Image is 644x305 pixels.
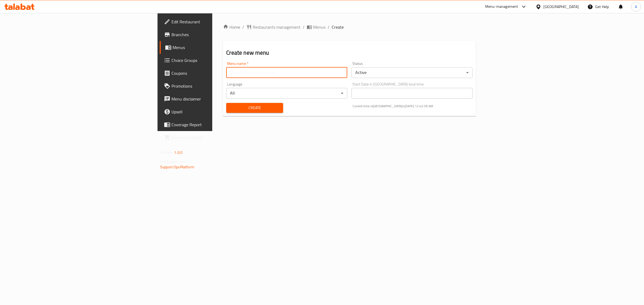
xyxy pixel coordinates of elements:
[171,96,261,102] span: Menu disclaimer
[352,67,473,78] div: Active
[171,31,261,38] span: Branches
[353,104,473,109] p: Current time in [GEOGRAPHIC_DATA] is [DATE] 12:42:09 AM
[303,24,305,30] li: /
[160,131,265,144] a: Grocery Checklist
[171,121,261,128] span: Coverage Report
[246,24,301,30] a: Restaurants management
[332,24,344,30] span: Create
[171,57,261,64] span: Choice Groups
[160,80,265,92] a: Promotions
[485,3,518,10] div: Menu-management
[160,92,265,105] a: Menu disclaimer
[160,41,265,54] a: Menus
[160,15,265,28] a: Edit Restaurant
[230,105,279,111] span: Create
[635,4,637,10] span: A
[226,67,347,78] input: Please enter Menu name
[160,163,194,170] a: Support.OpsPlatform
[173,44,261,51] span: Menus
[223,24,476,30] nav: breadcrumb
[171,18,261,25] span: Edit Restaurant
[328,24,330,30] li: /
[160,28,265,41] a: Branches
[226,103,283,113] button: Create
[226,49,473,57] h2: Create new menu
[160,105,265,118] a: Upsell
[307,24,325,30] a: Menus
[253,24,301,30] span: Restaurants management
[160,149,173,156] span: Version:
[171,70,261,76] span: Coupons
[313,24,325,30] span: Menus
[160,118,265,131] a: Coverage Report
[543,4,579,10] div: [GEOGRAPHIC_DATA]
[171,83,261,89] span: Promotions
[160,158,185,165] span: Get support on:
[171,109,261,115] span: Upsell
[160,67,265,80] a: Coupons
[174,149,182,156] span: 1.0.0
[160,54,265,67] a: Choice Groups
[171,134,261,141] span: Grocery Checklist
[226,88,347,99] div: All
